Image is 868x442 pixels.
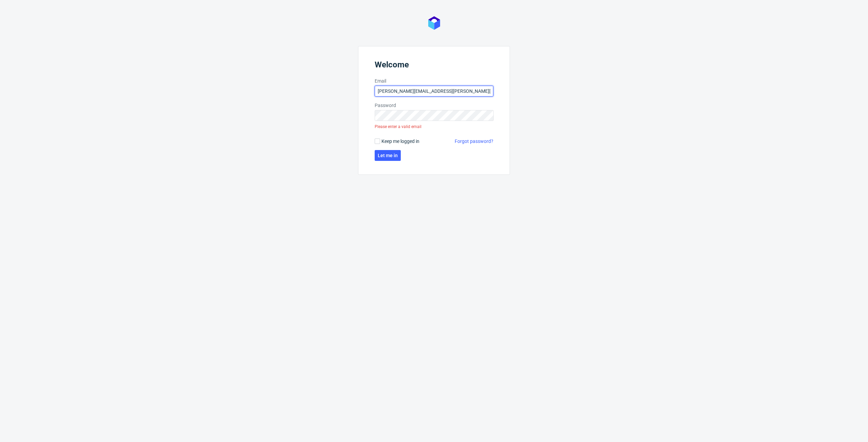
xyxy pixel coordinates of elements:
span: Let me in [378,153,398,158]
label: Password [375,102,493,109]
button: Let me in [375,150,401,161]
header: Welcome [375,60,493,72]
a: Forgot password? [455,138,493,145]
input: you@youremail.com [375,86,493,97]
label: Email [375,78,493,84]
div: Please enter a valid email [375,121,421,132]
span: Keep me logged in [381,138,419,145]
